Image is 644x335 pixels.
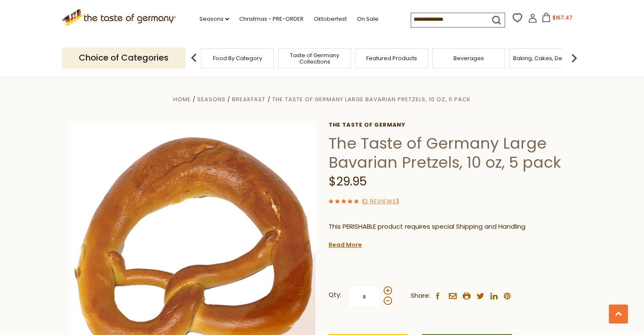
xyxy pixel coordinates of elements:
a: Featured Products [366,55,417,61]
a: Taste of Germany Collections [281,52,348,65]
img: next arrow [566,50,583,66]
img: previous arrow [185,50,202,66]
a: Christmas - PRE-ORDER [239,14,304,24]
a: 2 Reviews [365,197,396,206]
p: Choice of Categories [62,47,185,68]
a: Food By Category [213,55,262,61]
li: We will ship this product in heat-protective packaging and ice. [337,238,576,249]
h1: The Taste of Germany Large Bavarian Pretzels, 10 oz, 5 pack [329,134,576,172]
a: Breakfast [232,95,265,103]
p: This PERISHABLE product requires special Shipping and Handling [329,221,576,232]
a: The Taste of Germany [329,122,576,128]
a: Oktoberfest [314,14,347,24]
a: Home [173,95,191,103]
a: Seasons [197,95,226,103]
a: Baking, Cakes, Desserts [513,55,579,61]
a: Read More [329,241,362,249]
span: ( ) [362,197,399,205]
span: Share: [411,291,430,301]
span: $167.47 [553,14,572,21]
span: $29.95 [329,173,367,190]
a: On Sale [357,14,379,24]
strong: Qty: [329,290,341,300]
button: $167.47 [539,13,575,25]
a: The Taste of Germany Large Bavarian Pretzels, 10 oz, 5 pack [272,95,471,103]
a: Seasons [199,14,229,24]
a: Beverages [453,55,484,61]
input: Qty: [347,285,382,308]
